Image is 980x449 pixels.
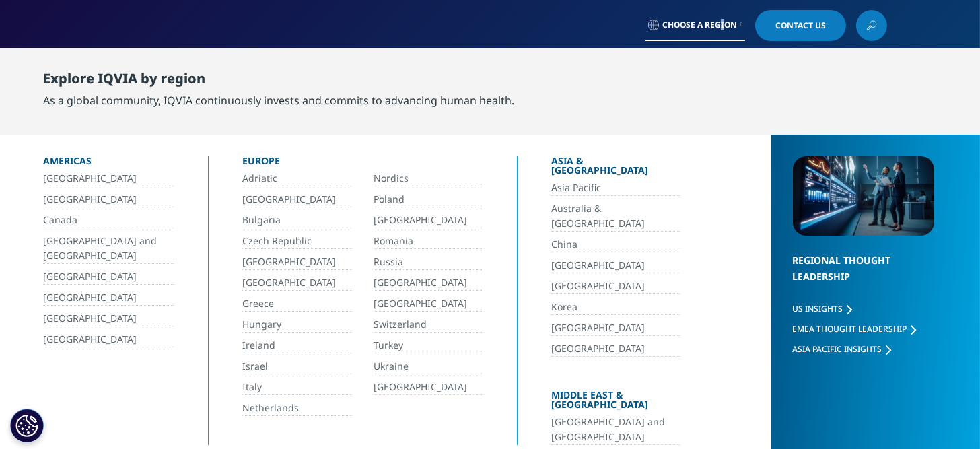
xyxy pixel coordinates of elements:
a: Romania [374,234,483,249]
a: [GEOGRAPHIC_DATA] [43,269,174,285]
a: [GEOGRAPHIC_DATA] [43,311,174,326]
a: [GEOGRAPHIC_DATA] [374,296,483,312]
a: [GEOGRAPHIC_DATA] [551,320,680,336]
a: Asia Pacific Insights [793,343,891,355]
a: [GEOGRAPHIC_DATA] [43,332,174,347]
a: [GEOGRAPHIC_DATA] [43,290,174,306]
a: Poland [374,192,483,207]
a: [GEOGRAPHIC_DATA] [551,341,680,357]
a: [GEOGRAPHIC_DATA] and [GEOGRAPHIC_DATA] [551,415,680,445]
a: [GEOGRAPHIC_DATA] [43,192,174,207]
a: [GEOGRAPHIC_DATA] [242,254,352,270]
a: Adriatic [242,171,352,186]
div: Europe [242,156,483,171]
a: [GEOGRAPHIC_DATA] [551,279,680,294]
button: Cookies Settings [10,409,44,442]
a: Hungary [242,317,352,333]
span: Contact Us [775,22,826,30]
a: Contact Us [755,10,846,41]
a: China [551,237,680,252]
span: Asia Pacific Insights [793,343,882,355]
a: US Insights [793,303,852,314]
a: [GEOGRAPHIC_DATA] [242,275,352,291]
a: Italy [242,380,352,395]
a: Netherlands [242,401,352,416]
div: Explore IQVIA by region [43,71,514,92]
span: US Insights [793,303,843,314]
a: Bulgaria [242,213,352,228]
nav: Primary [206,47,887,110]
a: [GEOGRAPHIC_DATA] [374,380,483,395]
a: [GEOGRAPHIC_DATA] and [GEOGRAPHIC_DATA] [43,234,174,264]
a: EMEA Thought Leadership [793,323,916,335]
a: [GEOGRAPHIC_DATA] [551,258,680,273]
span: Choose a Region [662,20,737,30]
a: [GEOGRAPHIC_DATA] [374,275,483,291]
a: Ukraine [374,359,483,374]
span: EMEA Thought Leadership [793,323,907,335]
a: [GEOGRAPHIC_DATA] [43,171,174,186]
img: 2093_analyzing-data-using-big-screen-display-and-laptop.png [793,156,934,236]
a: Czech Republic [242,234,352,249]
div: Asia & [GEOGRAPHIC_DATA] [551,156,680,180]
a: Nordics [374,171,483,186]
a: Canada [43,213,174,228]
a: Korea [551,300,680,315]
a: Asia Pacific [551,180,680,196]
div: As a global community, IQVIA continuously invests and commits to advancing human health. [43,92,514,108]
div: Regional Thought Leadership [793,252,934,302]
div: Americas [43,156,174,171]
div: Middle East & [GEOGRAPHIC_DATA] [551,390,680,415]
a: Australia & [GEOGRAPHIC_DATA] [551,201,680,232]
a: [GEOGRAPHIC_DATA] [374,213,483,228]
a: Israel [242,359,352,374]
a: Greece [242,296,352,312]
a: [GEOGRAPHIC_DATA] [242,192,352,207]
a: Switzerland [374,317,483,333]
a: Russia [374,254,483,270]
a: Turkey [374,338,483,353]
a: Ireland [242,338,352,353]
